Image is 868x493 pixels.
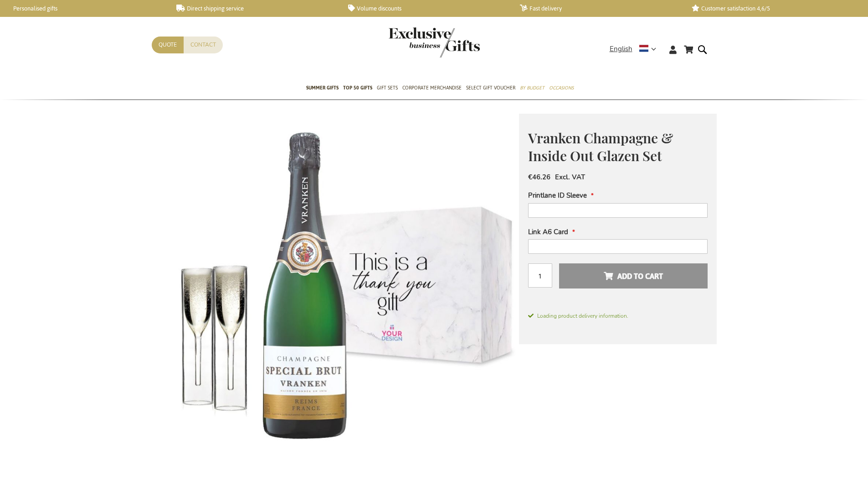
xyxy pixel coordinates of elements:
[377,83,398,93] span: Gift Sets
[402,77,462,100] a: Corporate Merchandise
[528,227,568,236] span: Link A6 Card
[306,77,339,100] a: Summer Gifts
[466,77,515,100] a: Select Gift Voucher
[389,27,480,58] img: Exclusive Business gifts logo
[610,44,632,54] span: English
[528,173,550,182] span: €46.26
[184,37,223,53] a: Contact
[692,5,849,12] a: Customer satisfaction 4,6/5
[343,83,372,93] span: TOP 50 Gifts
[549,83,574,93] span: Occasions
[528,312,708,320] span: Loading product delivery information.
[520,77,544,100] a: By Budget
[466,83,515,93] span: Select Gift Voucher
[389,27,434,58] a: store logo
[528,263,552,288] input: Qty
[152,37,184,53] a: Quote
[520,83,544,93] span: By Budget
[377,77,398,100] a: Gift Sets
[343,77,372,100] a: TOP 50 Gifts
[555,173,585,182] span: Excl. VAT
[306,83,339,93] span: Summer Gifts
[348,5,505,12] a: Volume discounts
[528,129,673,165] span: Vranken Champagne & Inside Out Glazen Set
[520,5,677,12] a: Fast delivery
[152,114,519,482] img: Vranken Champagne & Inside Out Glazen Set
[402,83,462,93] span: Corporate Merchandise
[549,77,574,100] a: Occasions
[176,5,334,12] a: Direct shipping service
[5,5,162,12] a: Personalised gifts
[528,191,587,200] span: Printlane ID Sleeve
